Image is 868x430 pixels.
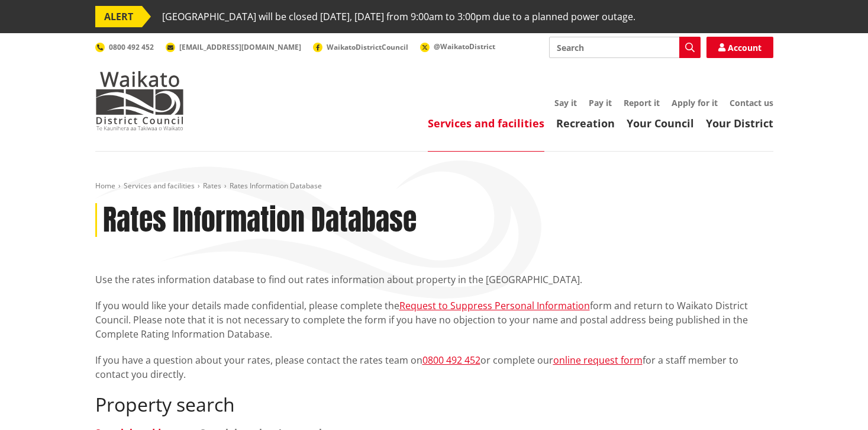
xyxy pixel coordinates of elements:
[553,354,643,367] a: online request form
[95,42,154,52] a: 0800 492 452
[434,41,495,52] span: @WaikatoDistrict
[95,272,773,287] p: Use the rates information database to find out rates information about property in the [GEOGRAPHI...
[95,299,773,341] p: If you would like your details made confidential, please complete the form and return to Waikato ...
[556,116,615,130] a: Recreation
[706,37,773,58] a: Account
[422,354,480,367] a: 0800 492 452
[420,41,495,52] a: @WaikatoDistrict
[179,42,301,52] span: [EMAIL_ADDRESS][DOMAIN_NAME]
[95,71,184,130] img: Waikato District Council - Te Kaunihera aa Takiwaa o Waikato
[624,97,660,108] a: Report it
[95,6,142,27] span: ALERT
[95,181,773,191] nav: breadcrumb
[95,181,115,191] a: Home
[203,181,221,191] a: Rates
[95,353,773,381] p: If you have a question about your rates, please contact the rates team on or complete our for a s...
[313,42,408,52] a: WaikatoDistrictCouncil
[672,97,718,108] a: Apply for it
[549,37,701,58] input: Search input
[399,299,590,312] a: Request to Suppress Personal Information
[627,116,694,130] a: Your Council
[95,393,773,416] h2: Property search
[428,116,544,130] a: Services and facilities
[162,6,635,27] span: [GEOGRAPHIC_DATA] will be closed [DATE], [DATE] from 9:00am to 3:00pm due to a planned power outage.
[109,42,154,52] span: 0800 492 452
[706,116,773,130] a: Your District
[103,203,417,238] h1: Rates Information Database
[124,181,195,191] a: Services and facilities
[589,97,612,108] a: Pay it
[166,42,301,52] a: [EMAIL_ADDRESS][DOMAIN_NAME]
[730,97,773,108] a: Contact us
[327,42,408,52] span: WaikatoDistrictCouncil
[554,97,577,108] a: Say it
[230,181,322,191] span: Rates Information Database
